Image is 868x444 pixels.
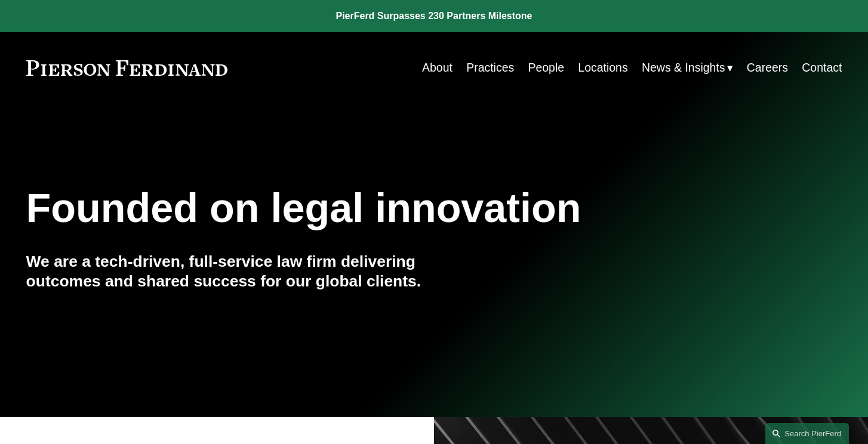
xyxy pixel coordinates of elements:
a: Practices [466,56,514,79]
a: Careers [747,56,788,79]
h1: Founded on legal innovation [26,184,706,231]
a: People [528,56,564,79]
a: Contact [802,56,842,79]
a: folder dropdown [642,56,733,79]
a: Search this site [765,423,849,444]
a: About [422,56,453,79]
span: News & Insights [642,57,725,78]
a: Locations [578,56,627,79]
h4: We are a tech-driven, full-service law firm delivering outcomes and shared success for our global... [26,252,434,292]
